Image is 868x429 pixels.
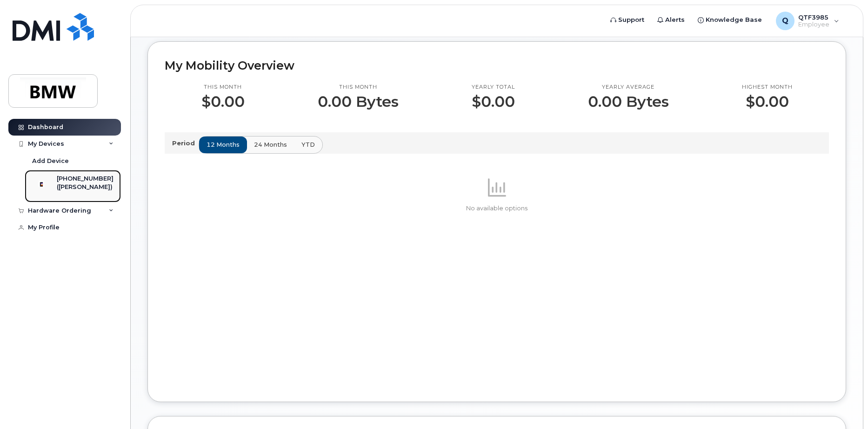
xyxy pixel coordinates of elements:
[769,12,846,30] div: QTF3985
[165,204,829,213] p: No available options
[201,93,245,110] p: $0.00
[691,11,768,29] a: Knowledge Base
[472,93,515,110] p: $0.00
[318,84,399,91] p: This month
[665,15,685,25] span: Alerts
[798,13,829,21] span: QTF3985
[618,15,644,25] span: Support
[201,84,245,91] p: This month
[301,140,315,149] span: YTD
[588,84,669,91] p: Yearly average
[172,139,199,148] p: Period
[165,58,829,72] h2: My Mobility Overview
[742,84,793,91] p: Highest month
[828,389,861,422] iframe: Messenger Launcher
[782,15,788,26] span: Q
[798,21,829,28] span: Employee
[706,15,762,25] span: Knowledge Base
[651,11,691,29] a: Alerts
[588,93,669,110] p: 0.00 Bytes
[318,93,399,110] p: 0.00 Bytes
[254,140,287,149] span: 24 months
[472,84,515,91] p: Yearly total
[742,93,793,110] p: $0.00
[604,11,651,29] a: Support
